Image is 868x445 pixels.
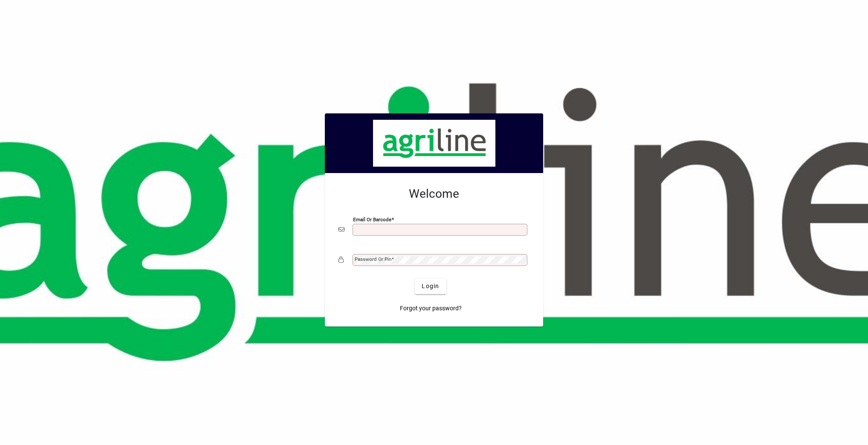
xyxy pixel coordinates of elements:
[422,282,439,291] span: Login
[353,216,391,222] mat-label: Email or Barcode
[400,304,462,313] span: Forgot your password?
[396,301,465,316] a: Forgot your password?
[415,279,446,294] button: Login
[339,187,529,201] h2: Welcome
[355,256,391,262] mat-label: Password or Pin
